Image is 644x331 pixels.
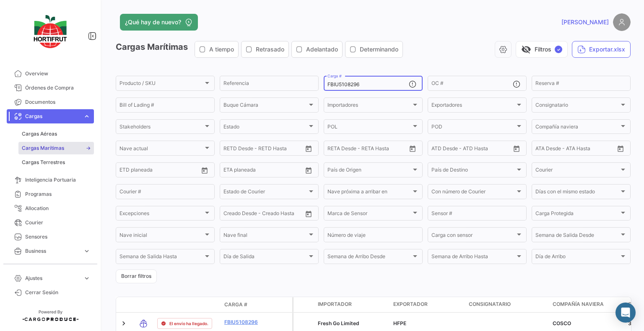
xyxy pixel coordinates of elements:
span: Retrasado [256,45,284,54]
a: Cargas Aéreas [18,128,94,140]
button: Exportar.xlsx [572,41,631,58]
span: País de Destino [431,168,515,174]
a: Allocation [7,201,94,216]
span: Semana de Salida Desde [535,233,619,239]
datatable-header-cell: Consignatario [465,297,549,312]
span: Día de Salida [223,255,307,261]
a: Courier [7,216,94,230]
datatable-header-cell: Importador [314,297,390,312]
datatable-header-cell: Compañía naviera [549,297,625,312]
span: COSCO [553,320,571,326]
a: Cargas Marítimas [18,142,94,154]
span: Marca de Sensor [327,212,411,218]
a: Documentos [7,95,94,109]
button: Borrar filtros [116,269,157,283]
span: Fresh Go Limited [318,320,359,326]
span: Buque Cámara [223,103,307,109]
span: Excepciones [119,212,203,218]
input: Hasta [244,146,282,152]
span: expand_more [83,275,91,282]
input: Desde [223,146,239,152]
button: Open calendar [406,142,419,155]
span: Cargas [25,113,80,120]
button: Open calendar [614,142,627,155]
span: Importadores [327,103,411,109]
span: Courier [25,219,91,226]
span: Nave próxima a arribar en [327,190,411,196]
span: Inteligencia Portuaria [25,176,91,184]
span: Estado [223,125,307,131]
a: Expand/Collapse Row [119,319,128,328]
span: Estado de Courier [223,190,307,196]
span: A tiempo [209,45,234,54]
span: Cerrar Sesión [25,289,91,296]
span: Días con el mismo estado [535,190,619,196]
span: Programas [25,190,91,198]
button: Open calendar [302,142,315,155]
datatable-header-cell: Carga Protegida [293,297,314,312]
span: Documentos [25,98,91,106]
input: ATA Desde [535,146,561,152]
span: Carga con sensor [431,233,515,239]
span: Con número de Courier [431,190,515,196]
img: logo-hortifrut.svg [29,10,71,53]
datatable-header-cell: Estado de Envio [154,301,221,308]
span: POD [431,125,515,131]
span: El envío ha llegado. [169,320,208,327]
span: Nave actual [119,146,203,152]
span: ¿Qué hay de nuevo? [125,18,181,26]
span: expand_more [83,247,91,255]
span: Cargas Marítimas [22,144,64,152]
span: Cargas Aéreas [22,130,57,138]
datatable-header-cell: Carga # [221,298,271,312]
button: Open calendar [510,142,523,155]
div: Abrir Intercom Messenger [615,303,636,323]
span: Producto / SKU [119,82,203,87]
span: Determinando [360,45,398,54]
button: Open calendar [302,208,315,220]
button: Adelantado [292,41,342,57]
span: Business [25,247,80,255]
a: Sensores [7,230,94,244]
span: País de Origen [327,168,411,174]
h3: Cargas Marítimas [116,41,405,58]
span: Carga Protegida [535,212,619,218]
button: Determinando [345,41,402,57]
span: Exportadores [431,103,515,109]
span: expand_more [83,113,91,120]
a: Inteligencia Portuaria [7,173,94,187]
span: Nave final [223,233,307,239]
span: POL [327,125,411,131]
span: Compañía naviera [535,125,619,131]
a: Programas [7,187,94,201]
span: Órdenes de Compra [25,84,91,92]
span: Courier [535,168,619,174]
button: A tiempo [195,41,238,57]
span: Allocation [25,205,91,212]
span: Sensores [25,233,91,241]
img: placeholder-user.png [613,13,631,31]
button: Open calendar [198,164,211,177]
input: ATA Hasta [567,146,605,152]
button: Retrasado [241,41,288,57]
span: Carga # [224,301,247,308]
input: ATD Hasta [464,146,501,152]
input: Hasta [140,168,178,174]
a: Órdenes de Compra [7,81,94,95]
datatable-header-cell: Modo de Transporte [133,301,154,308]
input: Creado Hasta [263,212,301,218]
button: Open calendar [302,164,315,177]
span: Día de Arribo [535,255,619,261]
span: Adelantado [306,45,338,54]
input: Desde [327,146,343,152]
span: Exportador [393,300,428,308]
span: Consignatario [535,103,619,109]
a: Overview [7,67,94,81]
span: visibility_off [521,44,531,54]
input: Desde [119,168,135,174]
input: ATD Desde [431,146,458,152]
span: Nave inicial [119,233,203,239]
span: Consignatario [469,300,511,308]
a: Cargas Terrestres [18,156,94,169]
span: Semana de Salida Hasta [119,255,203,261]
